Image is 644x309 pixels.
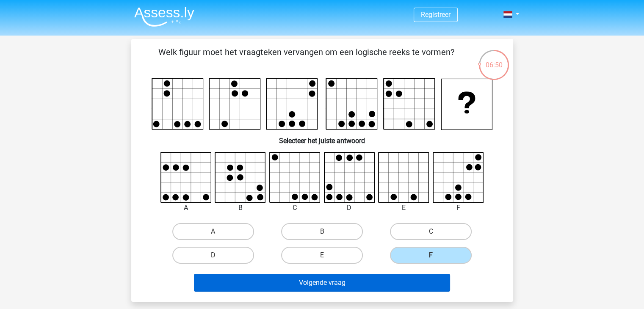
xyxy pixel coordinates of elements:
[372,203,436,213] div: E
[281,223,363,240] label: B
[145,130,500,145] h6: Selecteer het juiste antwoord
[426,203,490,213] div: F
[318,203,381,213] div: D
[390,247,472,264] label: F
[390,223,472,240] label: C
[421,11,451,19] a: Registreer
[134,7,194,27] img: Assessly
[172,247,254,264] label: D
[263,203,327,213] div: C
[478,49,510,70] div: 06:50
[154,203,218,213] div: A
[208,203,272,213] div: B
[145,46,468,71] p: Welk figuur moet het vraagteken vervangen om een logische reeks te vormen?
[194,274,450,292] button: Volgende vraag
[281,247,363,264] label: E
[172,223,254,240] label: A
